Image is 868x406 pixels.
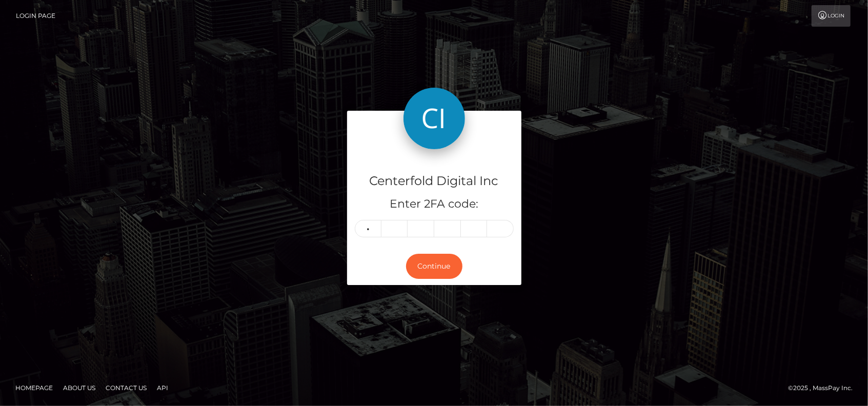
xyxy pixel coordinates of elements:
[403,88,465,149] img: Centerfold Digital Inc
[406,254,462,279] button: Continue
[102,380,151,396] a: Contact Us
[153,380,172,396] a: API
[355,172,514,190] h4: Centerfold Digital Inc
[11,380,57,396] a: Homepage
[812,5,851,27] a: Login
[355,196,514,212] h5: Enter 2FA code:
[16,5,55,27] a: Login Page
[59,380,99,396] a: About Us
[788,382,860,394] div: © 2025 , MassPay Inc.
